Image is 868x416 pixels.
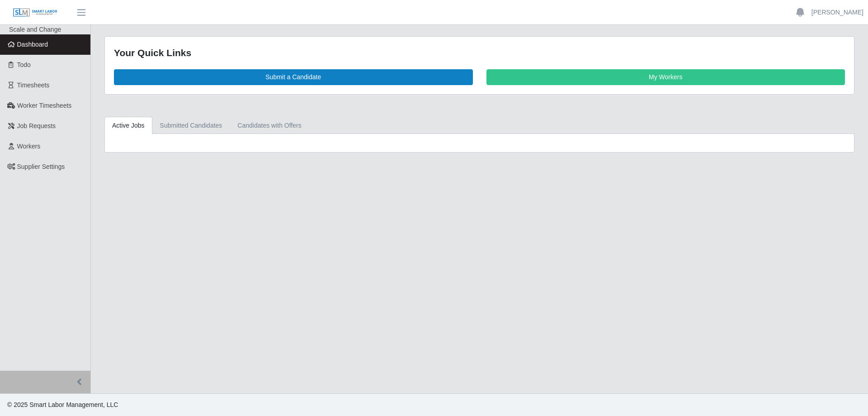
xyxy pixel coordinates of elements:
a: Submit a Candidate [114,69,473,85]
span: © 2025 Smart Labor Management, LLC [7,401,118,408]
span: Workers [17,143,41,150]
a: [PERSON_NAME] [811,8,863,17]
span: Scale and Change [9,26,61,33]
a: Submitted Candidates [152,117,230,134]
span: Dashboard [17,41,48,48]
a: Candidates with Offers [230,117,309,134]
a: My Workers [486,69,845,85]
span: Todo [17,61,31,68]
span: Timesheets [17,81,50,89]
div: Your Quick Links [114,46,845,60]
span: Supplier Settings [17,163,65,170]
a: Active Jobs [104,117,152,134]
span: Worker Timesheets [17,102,71,109]
img: SLM Logo [13,8,58,18]
span: Job Requests [17,122,56,129]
